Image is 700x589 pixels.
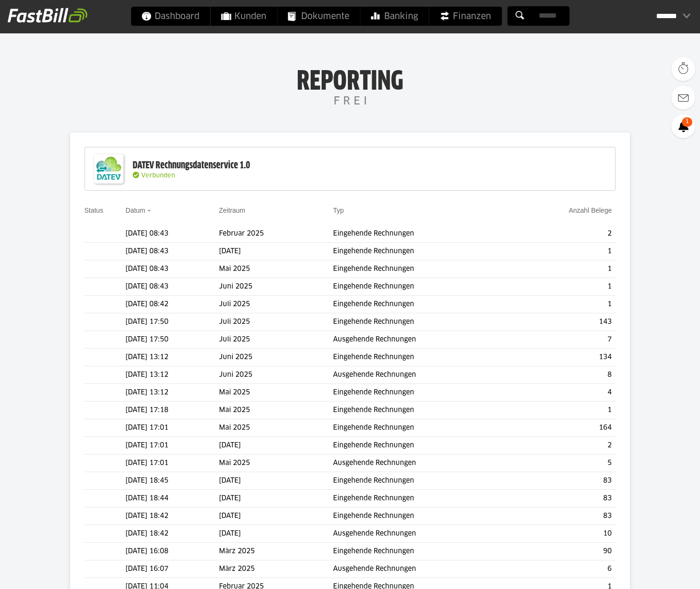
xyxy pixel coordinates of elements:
td: Eingehende Rechnungen [333,384,513,402]
td: [DATE] 13:12 [125,384,219,402]
td: 2 [513,437,616,455]
a: Finanzen [429,7,501,26]
td: [DATE] 17:01 [125,419,219,437]
td: Mai 2025 [219,419,333,437]
img: sort_desc.gif [147,210,153,212]
td: [DATE] [219,507,333,525]
td: 83 [513,507,616,525]
td: Eingehende Rechnungen [333,472,513,490]
td: Mai 2025 [219,455,333,472]
td: [DATE] 18:45 [125,472,219,490]
td: Eingehende Rechnungen [333,490,513,507]
a: Zeitraum [219,207,245,214]
img: fastbill_logo_white.png [8,8,87,23]
td: [DATE] [219,437,333,455]
span: 1 [682,117,692,127]
td: 5 [513,455,616,472]
td: 6 [513,560,616,578]
td: [DATE] [219,243,333,260]
td: 90 [513,543,616,560]
td: 83 [513,490,616,507]
td: Februar 2025 [219,225,333,243]
td: Juni 2025 [219,366,333,384]
td: [DATE] 08:42 [125,296,219,313]
td: Juni 2025 [219,349,333,366]
td: Ausgehende Rechnungen [333,331,513,349]
h1: Reporting [95,67,605,92]
td: [DATE] 17:50 [125,313,219,331]
td: Juli 2025 [219,296,333,313]
td: Juni 2025 [219,278,333,296]
td: Juli 2025 [219,331,333,349]
td: [DATE] 18:42 [125,525,219,543]
span: Banking [371,7,418,26]
a: Datum [125,207,145,214]
a: 1 [671,114,695,138]
td: 134 [513,349,616,366]
td: [DATE] 08:43 [125,278,219,296]
td: [DATE] 08:43 [125,225,219,243]
td: Eingehende Rechnungen [333,225,513,243]
a: Status [84,207,104,214]
td: Eingehende Rechnungen [333,507,513,525]
td: Eingehende Rechnungen [333,296,513,313]
td: [DATE] [219,490,333,507]
td: [DATE] 16:08 [125,543,219,560]
td: [DATE] 17:18 [125,402,219,419]
a: Dokumente [277,7,360,26]
td: [DATE] [219,472,333,490]
td: [DATE] 13:12 [125,366,219,384]
td: Eingehende Rechnungen [333,437,513,455]
td: Mai 2025 [219,402,333,419]
td: Juli 2025 [219,313,333,331]
td: [DATE] 17:01 [125,437,219,455]
a: Banking [360,7,428,26]
td: Eingehende Rechnungen [333,543,513,560]
a: Kunden [210,7,277,26]
td: [DATE] 16:07 [125,560,219,578]
a: Typ [333,207,344,214]
td: [DATE] 18:44 [125,490,219,507]
span: Verbunden [141,173,175,179]
td: 1 [513,296,616,313]
td: Mai 2025 [219,260,333,278]
span: Dashboard [141,7,199,26]
td: 7 [513,331,616,349]
td: [DATE] [219,525,333,543]
td: 83 [513,472,616,490]
td: Eingehende Rechnungen [333,260,513,278]
div: DATEV Rechnungsdatenservice 1.0 [133,159,250,172]
td: Eingehende Rechnungen [333,419,513,437]
td: 164 [513,419,616,437]
td: 4 [513,384,616,402]
td: [DATE] 08:43 [125,260,219,278]
td: [DATE] 17:01 [125,455,219,472]
td: Ausgehende Rechnungen [333,525,513,543]
td: [DATE] 08:43 [125,243,219,260]
td: Eingehende Rechnungen [333,349,513,366]
td: Ausgehende Rechnungen [333,366,513,384]
td: 10 [513,525,616,543]
td: Eingehende Rechnungen [333,402,513,419]
td: 1 [513,402,616,419]
a: Anzahl Belege [569,207,612,214]
td: März 2025 [219,560,333,578]
a: Dashboard [131,7,210,26]
td: Ausgehende Rechnungen [333,455,513,472]
td: Eingehende Rechnungen [333,313,513,331]
td: 143 [513,313,616,331]
td: März 2025 [219,543,333,560]
td: 1 [513,278,616,296]
span: Finanzen [439,7,491,26]
img: DATEV-Datenservice Logo [90,150,128,188]
td: Eingehende Rechnungen [333,278,513,296]
td: 2 [513,225,616,243]
td: Eingehende Rechnungen [333,243,513,260]
td: 1 [513,243,616,260]
td: [DATE] 18:42 [125,507,219,525]
td: 8 [513,366,616,384]
span: Kunden [221,7,266,26]
td: Mai 2025 [219,384,333,402]
td: Ausgehende Rechnungen [333,560,513,578]
span: Dokumente [288,7,349,26]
